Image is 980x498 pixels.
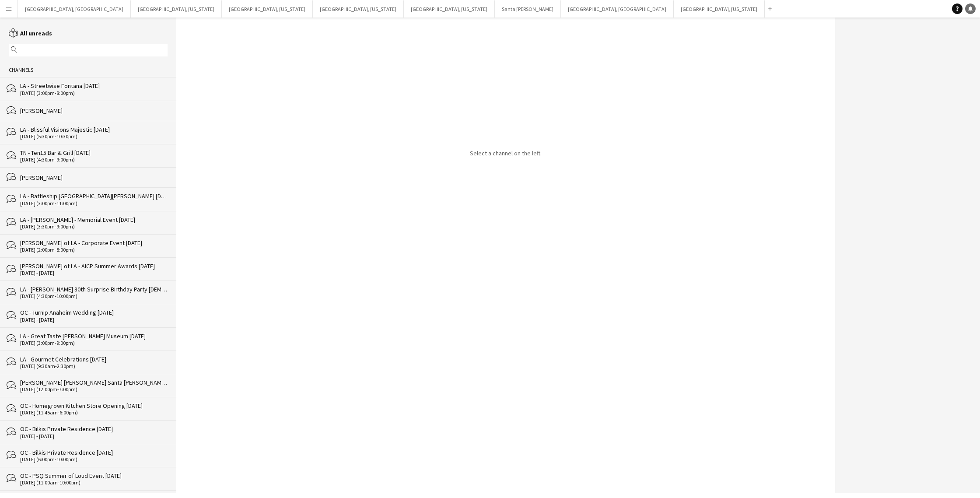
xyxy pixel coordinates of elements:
[20,355,168,363] div: LA - Gourmet Celebrations [DATE]
[20,200,168,207] div: [DATE] (3:00pm-11:00pm)
[20,425,168,433] div: OC - Bilkis Private Residence [DATE]
[9,29,52,37] a: All unreads
[20,317,168,323] div: [DATE] - [DATE]
[20,174,168,182] div: [PERSON_NAME]
[131,0,222,18] button: [GEOGRAPHIC_DATA], [US_STATE]
[20,449,168,456] div: OC - Bilkis Private Residence [DATE]
[20,224,168,230] div: [DATE] (3:30pm-9:00pm)
[20,126,168,133] div: LA - Blissful Visions Majestic [DATE]
[313,0,404,18] button: [GEOGRAPHIC_DATA], [US_STATE]
[20,456,168,463] div: [DATE] (6:00pm-10:00pm)
[20,285,168,293] div: LA - [PERSON_NAME] 30th Surprise Birthday Party [DEMOGRAPHIC_DATA]
[20,472,168,480] div: OC - PSQ Summer of Loud Event [DATE]
[20,262,168,270] div: [PERSON_NAME] of LA - AICP Summer Awards [DATE]
[222,0,313,18] button: [GEOGRAPHIC_DATA], [US_STATE]
[674,0,765,18] button: [GEOGRAPHIC_DATA], [US_STATE]
[20,293,168,299] div: [DATE] (4:30pm-10:00pm)
[18,0,131,18] button: [GEOGRAPHIC_DATA], [GEOGRAPHIC_DATA]
[20,340,168,346] div: [DATE] (3:00pm-9:00pm)
[20,90,168,96] div: [DATE] (3:00pm-8:00pm)
[20,480,168,486] div: [DATE] (11:00am-10:00pm)
[20,192,168,200] div: LA - Battleship [GEOGRAPHIC_DATA][PERSON_NAME] [DATE]
[20,379,168,386] div: [PERSON_NAME] [PERSON_NAME] Santa [PERSON_NAME] [DATE]
[20,149,168,157] div: TN - Ten15 Bar & Grill [DATE]
[20,157,168,163] div: [DATE] (4:30pm-9:00pm)
[404,0,495,18] button: [GEOGRAPHIC_DATA], [US_STATE]
[20,270,168,276] div: [DATE] - [DATE]
[20,107,168,115] div: [PERSON_NAME]
[561,0,674,18] button: [GEOGRAPHIC_DATA], [GEOGRAPHIC_DATA]
[20,402,168,410] div: OC - Homegrown Kitchen Store Opening [DATE]
[20,309,168,316] div: OC - Turnip Anaheim Wedding [DATE]
[20,410,168,416] div: [DATE] (11:45am-6:00pm)
[20,216,168,224] div: LA - [PERSON_NAME] - Memorial Event [DATE]
[20,133,168,140] div: [DATE] (5:30pm-10:30pm)
[20,433,168,439] div: [DATE] - [DATE]
[20,247,168,253] div: [DATE] (2:00pm-8:00pm)
[20,386,168,393] div: [DATE] (12:00pm-7:00pm)
[20,82,168,90] div: LA - Streetwise Fontana [DATE]
[20,332,168,340] div: LA - Great Taste [PERSON_NAME] Museum [DATE]
[470,149,542,157] p: Select a channel on the left.
[20,363,168,369] div: [DATE] (9:30am-2:30pm)
[20,239,168,247] div: [PERSON_NAME] of LA - Corporate Event [DATE]
[495,0,561,18] button: Santa [PERSON_NAME]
